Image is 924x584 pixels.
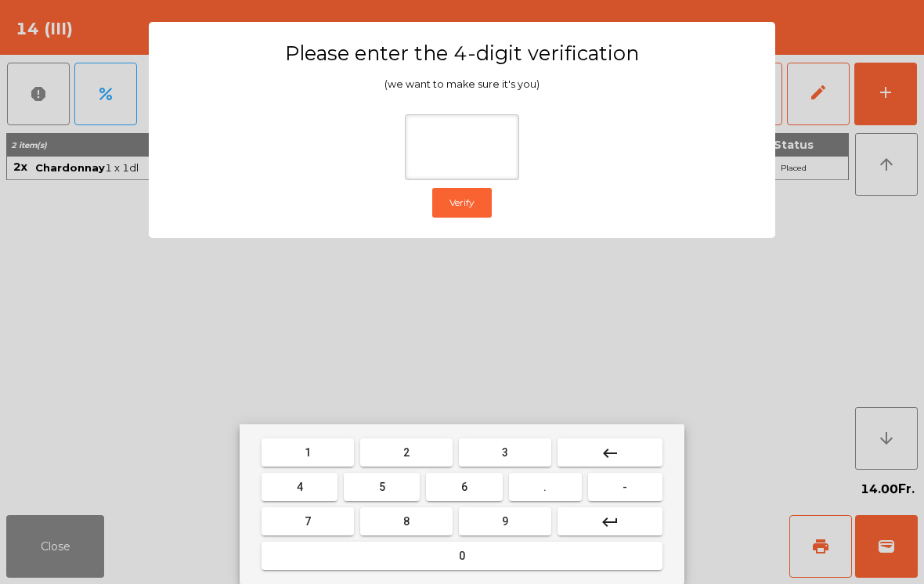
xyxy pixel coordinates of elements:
[384,78,540,90] span: (we want to make sure it's you)
[344,473,420,501] button: 5
[403,446,410,459] span: 2
[297,481,303,493] span: 4
[262,473,337,501] button: 4
[461,481,467,493] span: 6
[179,41,745,66] h3: Please enter the 4-digit verification
[426,473,502,501] button: 6
[502,446,508,459] span: 3
[305,446,311,459] span: 1
[588,473,662,501] button: -
[543,481,547,493] span: .
[360,438,453,467] button: 2
[601,444,619,463] mat-icon: keyboard_backspace
[623,481,627,493] span: -
[502,515,508,528] span: 9
[403,515,410,528] span: 8
[305,515,311,528] span: 7
[262,507,354,535] button: 7
[262,438,354,467] button: 1
[432,188,492,218] button: Verify
[360,507,453,535] button: 8
[459,507,551,535] button: 9
[601,513,619,532] mat-icon: keyboard_return
[379,481,385,493] span: 5
[459,438,551,467] button: 3
[262,542,662,570] button: 0
[459,550,465,562] span: 0
[509,473,582,501] button: .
